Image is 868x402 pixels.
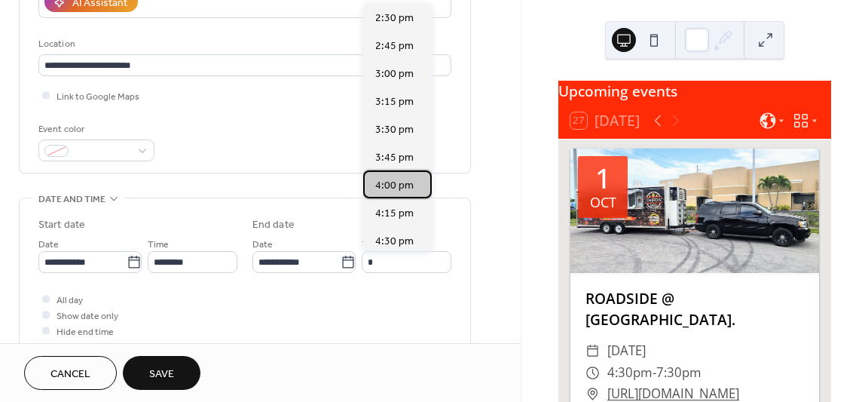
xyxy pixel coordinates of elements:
[375,150,414,166] span: 3:45 pm
[585,288,735,330] a: ROADSIDE @ [GEOGRAPHIC_DATA].
[375,94,414,110] span: 3:15 pm
[656,362,701,384] span: 7:30pm
[50,367,90,382] span: Cancel
[375,122,414,138] span: 3:30 pm
[252,237,273,253] span: Date
[607,362,653,384] span: 4:30pm
[38,217,85,233] div: Start date
[38,121,151,137] div: Event color
[38,237,59,253] span: Date
[38,36,448,52] div: Location
[375,234,414,250] span: 4:30 pm
[57,293,83,308] span: All day
[149,367,174,382] span: Save
[590,195,616,209] div: Oct
[585,340,600,362] div: ​
[653,362,656,384] span: -
[558,81,831,103] div: Upcoming events
[375,66,414,82] span: 3:00 pm
[57,308,118,324] span: Show date only
[375,11,414,26] span: 2:30 pm
[38,192,105,207] span: Date and time
[252,217,295,233] div: End date
[57,89,139,105] span: Link to Google Maps
[24,356,117,390] button: Cancel
[607,340,646,362] span: [DATE]
[585,362,600,384] div: ​
[595,165,611,192] div: 1
[123,356,200,390] button: Save
[375,206,414,222] span: 4:15 pm
[148,237,169,253] span: Time
[375,38,414,54] span: 2:45 pm
[362,237,383,253] span: Time
[375,178,414,194] span: 4:00 pm
[57,324,114,340] span: Hide end time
